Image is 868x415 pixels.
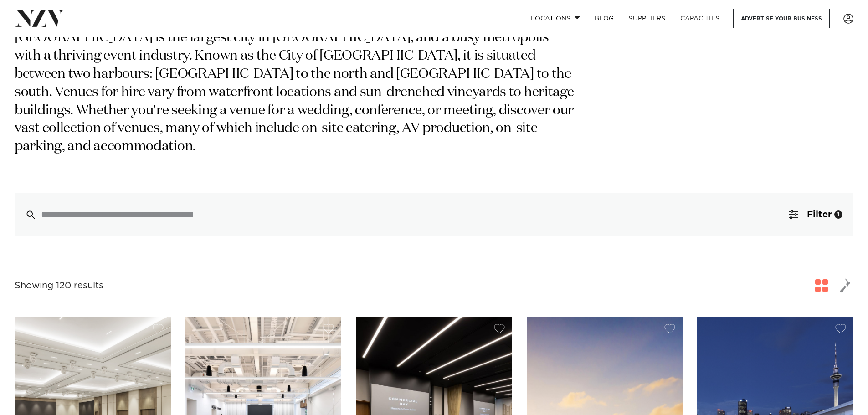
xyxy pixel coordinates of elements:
span: Filter [807,210,832,219]
button: Filter1 [778,193,853,236]
p: [GEOGRAPHIC_DATA] is the largest city in [GEOGRAPHIC_DATA], and a busy metropolis with a thriving... [15,29,578,156]
a: SUPPLIERS [621,9,673,28]
a: Capacities [673,9,727,28]
a: BLOG [587,9,621,28]
a: Advertise your business [733,9,830,28]
div: 1 [834,210,842,219]
img: nzv-logo.png [15,10,64,26]
div: Showing 120 results [15,279,103,293]
a: Locations [524,9,587,28]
